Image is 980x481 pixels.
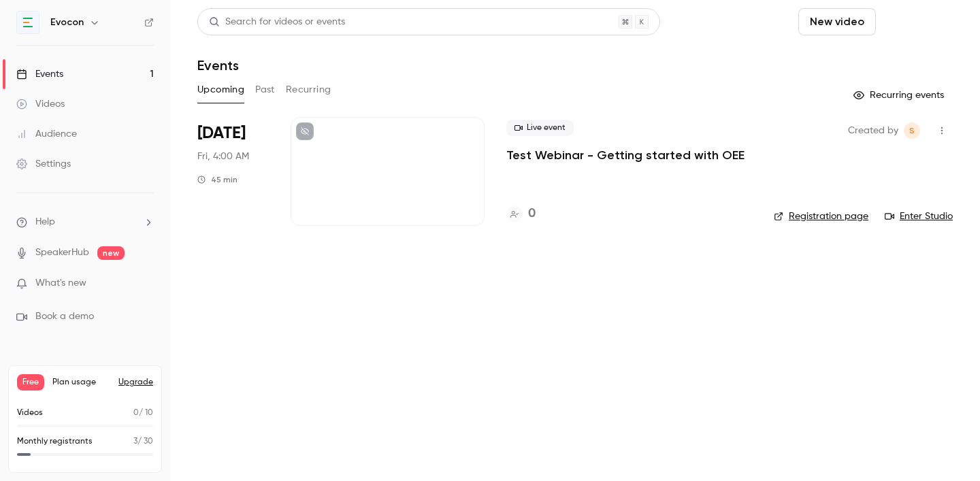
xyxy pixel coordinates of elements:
[197,117,269,226] div: Sep 5 Fri, 11:00 AM (Europe/Tallinn)
[17,435,93,448] p: Monthly registrants
[286,79,331,101] button: Recurring
[197,174,238,185] div: 45 min
[35,215,55,229] span: Help
[35,276,86,291] span: What's new
[798,8,876,35] button: New video
[16,157,71,171] div: Settings
[774,210,868,223] a: Registration page
[904,122,920,139] span: Anna-Liisa Staskevits
[17,374,44,391] span: Free
[506,120,574,136] span: Live event
[133,409,139,417] span: 0
[118,377,153,388] button: Upgrade
[197,150,249,163] span: Fri, 4:00 AM
[209,15,345,29] div: Search for videos or events
[506,205,536,223] a: 0
[16,215,154,229] li: help-dropdown-opener
[133,437,137,446] span: 3
[16,97,65,111] div: Videos
[506,147,745,163] a: Test Webinar - Getting started with OEE
[909,122,915,139] span: S
[97,246,125,260] span: new
[35,310,94,324] span: Book a demo
[17,407,43,419] p: Videos
[848,122,898,139] span: Created by
[197,79,244,101] button: Upcoming
[50,16,84,29] h6: Evocon
[528,205,536,223] h4: 0
[16,67,63,81] div: Events
[847,84,953,106] button: Recurring events
[35,246,89,260] a: SpeakerHub
[133,435,153,448] p: / 30
[133,407,153,419] p: / 10
[255,79,275,101] button: Past
[881,8,953,35] button: Schedule
[197,122,246,144] span: [DATE]
[17,12,39,33] img: Evocon
[885,210,953,223] a: Enter Studio
[52,377,110,388] span: Plan usage
[16,127,77,141] div: Audience
[137,278,154,290] iframe: Noticeable Trigger
[197,57,239,73] h1: Events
